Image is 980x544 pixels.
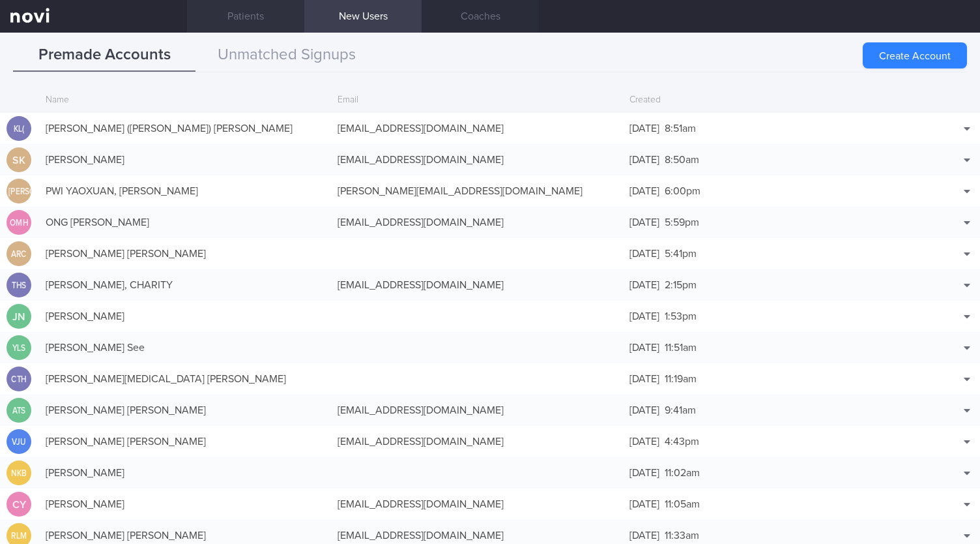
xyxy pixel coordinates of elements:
[629,311,659,322] span: [DATE]
[665,155,699,165] span: 8:50am
[39,366,331,392] div: [PERSON_NAME][MEDICAL_DATA] [PERSON_NAME]
[331,429,623,455] div: [EMAIL_ADDRESS][DOMAIN_NAME]
[39,115,331,142] div: [PERSON_NAME] ([PERSON_NAME]) [PERSON_NAME]
[665,186,700,196] span: 6:00pm
[629,123,659,134] span: [DATE]
[665,530,699,541] span: 11:33am
[8,210,29,235] div: OMH
[629,249,659,259] span: [DATE]
[629,280,659,290] span: [DATE]
[8,429,29,455] div: VJU
[629,405,659,416] span: [DATE]
[7,147,31,173] div: SK
[665,123,696,134] span: 8:51am
[629,186,659,196] span: [DATE]
[39,397,331,423] div: [PERSON_NAME] [PERSON_NAME]
[8,273,29,298] div: THS
[629,530,659,541] span: [DATE]
[863,42,967,68] button: Create Account
[665,342,697,353] span: 11:51am
[665,280,697,290] span: 2:15pm
[629,374,659,384] span: [DATE]
[629,436,659,447] span: [DATE]
[39,147,331,173] div: [PERSON_NAME]
[8,335,29,361] div: YLS
[7,492,31,517] div: CY
[331,178,623,204] div: [PERSON_NAME][EMAIL_ADDRESS][DOMAIN_NAME]
[39,209,331,235] div: ONG [PERSON_NAME]
[39,335,331,361] div: [PERSON_NAME] See
[39,88,331,113] div: Name
[8,461,29,486] div: NKB
[39,491,331,517] div: [PERSON_NAME]
[665,405,696,416] span: 9:41am
[331,88,623,113] div: Email
[331,491,623,517] div: [EMAIL_ADDRESS][DOMAIN_NAME]
[665,217,699,228] span: 5:59pm
[629,342,659,353] span: [DATE]
[331,397,623,423] div: [EMAIL_ADDRESS][DOMAIN_NAME]
[629,217,659,228] span: [DATE]
[39,272,331,298] div: [PERSON_NAME], CHARITY
[39,429,331,455] div: [PERSON_NAME] [PERSON_NAME]
[331,272,623,298] div: [EMAIL_ADDRESS][DOMAIN_NAME]
[665,468,700,478] span: 11:02am
[39,460,331,486] div: [PERSON_NAME]
[665,499,700,509] span: 11:05am
[629,155,659,165] span: [DATE]
[8,367,29,392] div: CTH
[629,468,659,478] span: [DATE]
[665,249,697,259] span: 5:41pm
[331,209,623,235] div: [EMAIL_ADDRESS][DOMAIN_NAME]
[39,241,331,267] div: [PERSON_NAME] [PERSON_NAME]
[13,39,195,72] button: Premade Accounts
[665,374,697,384] span: 11:19am
[623,88,915,113] div: Created
[8,179,29,204] div: [PERSON_NAME]
[665,436,699,447] span: 4:43pm
[331,147,623,173] div: [EMAIL_ADDRESS][DOMAIN_NAME]
[629,499,659,509] span: [DATE]
[195,39,378,72] button: Unmatched Signups
[8,241,29,267] div: ARC
[8,116,29,142] div: KL(
[39,303,331,329] div: [PERSON_NAME]
[331,115,623,142] div: [EMAIL_ADDRESS][DOMAIN_NAME]
[39,178,331,204] div: PWI YAOXUAN, [PERSON_NAME]
[665,311,697,322] span: 1:53pm
[7,304,31,329] div: JN
[8,398,29,423] div: ATS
